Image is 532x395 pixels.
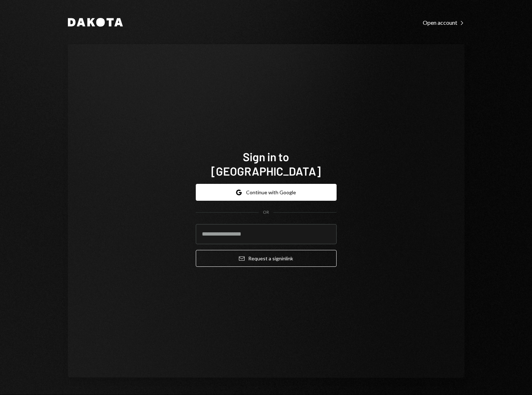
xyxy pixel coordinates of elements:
[263,209,269,215] div: OR
[423,19,464,26] div: Open account
[196,184,337,201] button: Continue with Google
[196,250,337,267] button: Request a signinlink
[196,149,337,178] h1: Sign in to [GEOGRAPHIC_DATA]
[423,18,464,26] a: Open account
